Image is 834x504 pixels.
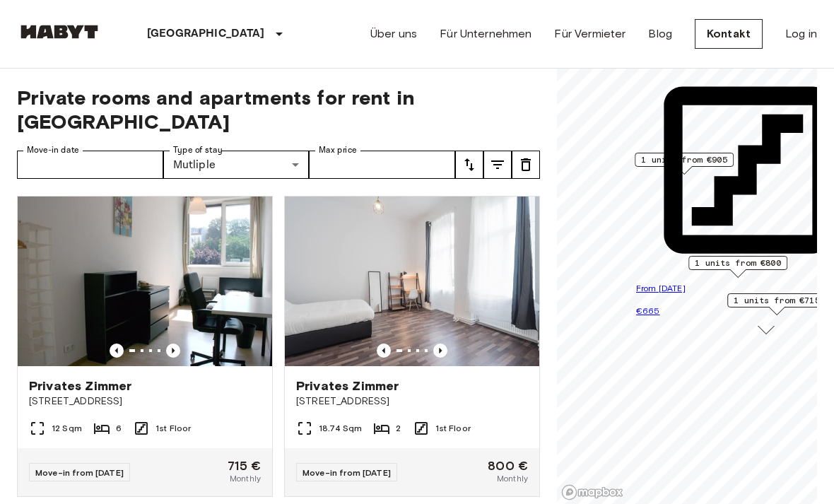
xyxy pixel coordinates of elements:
[377,344,391,358] button: Previous image
[695,19,763,49] a: Kontakt
[17,151,163,179] input: Choose date
[29,394,261,409] span: [STREET_ADDRESS]
[512,151,540,179] button: tune
[284,196,540,497] a: Marketing picture of unit DE-01-053-001-01HPrevious imagePrevious imagePrivates Zimmer[STREET_ADD...
[488,459,528,472] span: 800 €
[396,422,401,435] span: 2
[163,151,310,179] div: Mutliple
[785,25,817,42] a: Log in
[303,467,391,478] span: Move-in from [DATE]
[18,197,272,366] img: Marketing picture of unit DE-01-041-02M
[483,151,512,179] button: tune
[296,394,528,409] span: [STREET_ADDRESS]
[173,144,223,156] label: Type of stay
[319,422,362,435] span: 18.74 Sqm
[455,151,483,179] button: tune
[230,472,261,485] span: Monthly
[17,196,273,497] a: Marketing picture of unit DE-01-041-02MPrevious imagePrevious imagePrivates Zimmer[STREET_ADDRESS...
[166,344,180,358] button: Previous image
[29,377,131,394] span: Privates Zimmer
[17,86,540,134] span: Private rooms and apartments for rent in [GEOGRAPHIC_DATA]
[17,25,102,39] img: Habyt
[296,377,399,394] span: Privates Zimmer
[561,484,623,500] a: Mapbox logo
[370,25,417,42] a: Über uns
[228,459,261,472] span: 715 €
[636,283,686,293] span: From [DATE]
[155,422,191,435] span: 1st Floor
[648,25,672,42] a: Blog
[635,153,734,175] div: Map marker
[147,25,265,42] p: [GEOGRAPHIC_DATA]
[440,25,531,42] a: Für Unternehmen
[27,144,79,156] label: Move-in date
[435,422,471,435] span: 1st Floor
[433,344,447,358] button: Previous image
[110,344,124,358] button: Previous image
[35,467,124,478] span: Move-in from [DATE]
[554,25,625,42] a: Für Vermieter
[116,422,122,435] span: 6
[319,144,357,156] label: Max price
[52,422,82,435] span: 12 Sqm
[497,472,528,485] span: Monthly
[285,197,539,366] img: Marketing picture of unit DE-01-053-001-01H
